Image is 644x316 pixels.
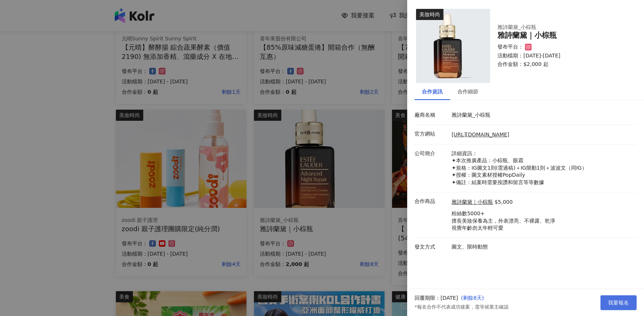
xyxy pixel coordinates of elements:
p: 發文方式 [415,243,448,251]
p: $5,000 [494,199,513,206]
p: 官方網站 [415,130,448,138]
p: 雅詩蘭黛_小棕瓶 [452,112,633,119]
p: 公司簡介 [415,150,448,157]
div: 雅詩蘭黛｜小棕瓶 [497,31,628,40]
button: 我要報名 [600,295,637,310]
p: 詳細資訊： ✦本次推廣產品：小棕瓶、眼霜 ✦規格：IG圖文1則(需過稿)＋IG限動1則＋波波文（同IG） ✦授權：圖文素材授權PopDaily ✦備註：結案時需要按讚和留言等等數據 [452,150,633,186]
p: ( 剩餘8天 ) [461,295,508,302]
p: 發布平台： [497,43,523,51]
div: 雅詩蘭黛_小棕瓶 [497,24,628,31]
p: *報名合作不代表成功接案，需等候業主確認 [415,304,509,310]
p: 合作商品 [415,198,448,205]
p: 合作金額： $2,000 起 [497,61,628,68]
p: 回覆期限：[DATE] [415,295,458,302]
p: 廠商名稱 [415,112,448,119]
p: 粉絲數5000+ 擅長美妝保養為主，外表漂亮、不裸露、乾淨 視覺年齡勿太年輕可愛 [452,210,555,232]
span: 我要報名 [608,300,629,306]
div: 合作細節 [457,87,478,96]
a: 雅詩蘭黛｜小棕瓶 [452,199,493,206]
img: 雅詩蘭黛｜小棕瓶 [416,9,490,83]
div: 美妝時尚 [416,9,443,20]
p: 圖文、限時動態 [452,243,633,251]
a: [URL][DOMAIN_NAME] [452,132,509,137]
div: 合作資訊 [422,87,443,96]
p: 活動檔期：[DATE]-[DATE] [497,52,628,60]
